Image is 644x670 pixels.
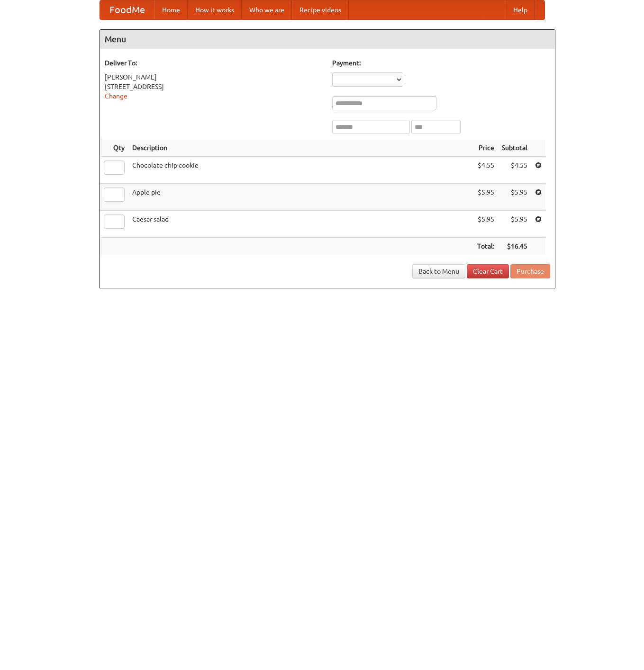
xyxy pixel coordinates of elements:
[506,0,535,19] a: Help
[292,0,349,19] a: Recipe videos
[128,184,473,211] td: Apple pie
[100,139,128,157] th: Qty
[105,58,323,68] h5: Deliver To:
[332,58,550,68] h5: Payment:
[105,92,127,100] a: Change
[242,0,292,19] a: Who we are
[498,184,531,211] td: $5.95
[473,157,498,184] td: $4.55
[128,157,473,184] td: Chocolate chip cookie
[498,157,531,184] td: $4.55
[510,264,550,278] button: Purchase
[473,238,498,255] th: Total:
[467,264,509,278] a: Clear Cart
[100,0,154,19] a: FoodMe
[498,238,531,255] th: $16.45
[498,139,531,157] th: Subtotal
[188,0,242,19] a: How it works
[128,211,473,238] td: Caesar salad
[100,30,555,49] h4: Menu
[473,211,498,238] td: $5.95
[473,184,498,211] td: $5.95
[154,0,188,19] a: Home
[473,139,498,157] th: Price
[498,211,531,238] td: $5.95
[105,82,323,91] div: [STREET_ADDRESS]
[412,264,465,278] a: Back to Menu
[128,139,473,157] th: Description
[105,72,323,82] div: [PERSON_NAME]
